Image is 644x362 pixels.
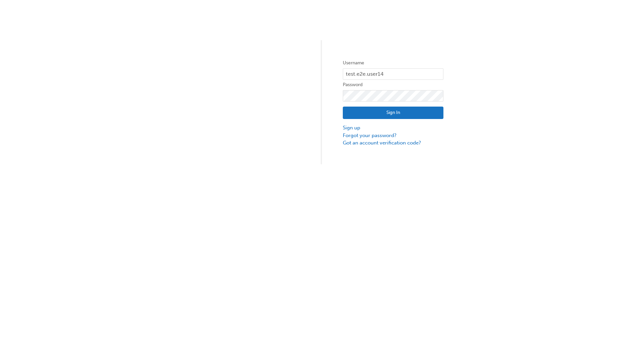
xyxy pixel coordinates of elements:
[343,132,443,139] a: Forgot your password?
[343,81,443,89] label: Password
[343,59,443,67] label: Username
[343,139,443,147] a: Got an account verification code?
[343,124,443,132] a: Sign up
[343,68,443,80] input: Username
[343,107,443,119] button: Sign In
